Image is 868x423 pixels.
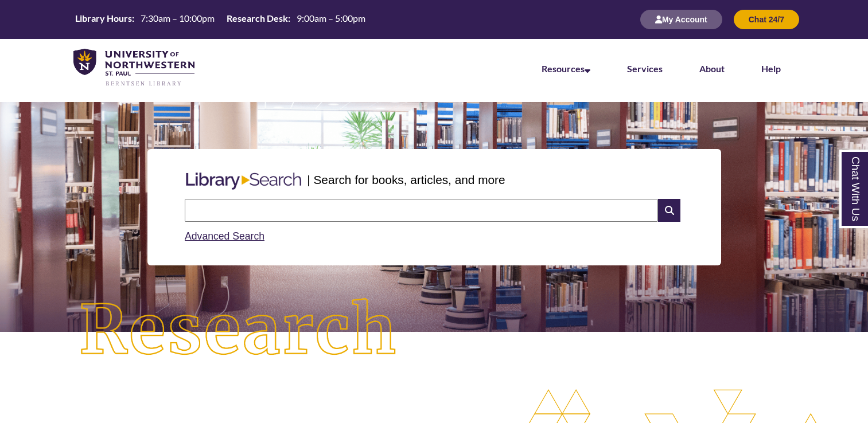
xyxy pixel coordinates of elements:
[658,199,680,222] i: Search
[185,230,264,242] a: Advanced Search
[640,14,722,24] a: My Account
[71,12,370,26] table: Hours Today
[141,13,215,23] span: 7:30am – 10:00pm
[627,63,663,74] a: Services
[73,49,194,87] img: UNWSP Library Logo
[761,63,781,74] a: Help
[699,63,725,74] a: About
[640,10,722,29] button: My Account
[542,63,590,74] a: Resources
[71,12,136,25] th: Library Hours:
[734,10,799,29] button: Chat 24/7
[297,13,365,23] span: 9:00am – 5:00pm
[44,263,434,399] img: Research
[307,171,505,189] p: | Search for books, articles, and more
[222,12,292,25] th: Research Desk:
[71,12,370,28] a: Hours Today
[734,14,799,24] a: Chat 24/7
[180,168,307,194] img: Libary Search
